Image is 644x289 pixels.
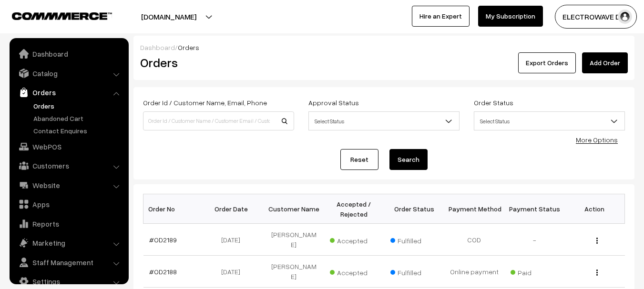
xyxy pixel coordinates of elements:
[308,98,359,108] label: Approval Status
[412,6,470,27] a: Hire an Expert
[582,52,628,73] a: Add Order
[143,194,204,224] th: Order No
[444,256,504,288] td: Online payment
[596,238,598,244] img: Menu
[143,111,294,130] input: Order Id / Customer Name / Customer Email / Customer Phone
[31,101,125,111] a: Orders
[504,194,564,224] th: Payment Status
[478,6,543,27] a: My Subscription
[12,157,125,174] a: Customers
[474,98,513,108] label: Order Status
[264,256,324,288] td: [PERSON_NAME]
[384,194,444,224] th: Order Status
[308,111,460,130] span: Select Status
[108,5,230,29] button: [DOMAIN_NAME]
[12,65,125,82] a: Catalog
[264,224,324,256] td: [PERSON_NAME]
[12,84,125,101] a: Orders
[178,43,199,51] span: Orders
[444,224,504,256] td: COD
[204,256,264,288] td: [DATE]
[12,45,125,62] a: Dashboard
[12,196,125,213] a: Apps
[204,224,264,256] td: [DATE]
[340,149,378,170] a: Reset
[390,265,438,278] span: Fulfilled
[576,136,618,144] a: More Options
[518,52,576,73] button: Export Orders
[504,224,564,256] td: -
[324,194,384,224] th: Accepted / Rejected
[596,269,598,276] img: Menu
[444,194,504,224] th: Payment Method
[12,138,125,155] a: WebPOS
[511,265,558,278] span: Paid
[140,43,175,51] a: Dashboard
[564,194,624,224] th: Action
[12,254,125,271] a: Staff Management
[12,10,95,21] a: COMMMERCE
[149,268,177,276] a: #OD2188
[12,177,125,194] a: Website
[389,149,428,170] button: Search
[555,5,637,29] button: ELECTROWAVE DE…
[140,55,293,70] h2: Orders
[143,98,267,108] label: Order Id / Customer Name, Email, Phone
[140,42,628,52] div: /
[474,113,624,130] span: Select Status
[31,113,125,123] a: Abandoned Cart
[264,194,324,224] th: Customer Name
[618,10,632,24] img: user
[12,215,125,232] a: Reports
[12,12,112,20] img: COMMMERCE
[390,233,438,246] span: Fulfilled
[474,111,625,130] span: Select Status
[330,265,378,278] span: Accepted
[330,233,378,246] span: Accepted
[309,113,459,130] span: Select Status
[204,194,264,224] th: Order Date
[31,126,125,136] a: Contact Enquires
[149,236,177,244] a: #OD2189
[12,234,125,251] a: Marketing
